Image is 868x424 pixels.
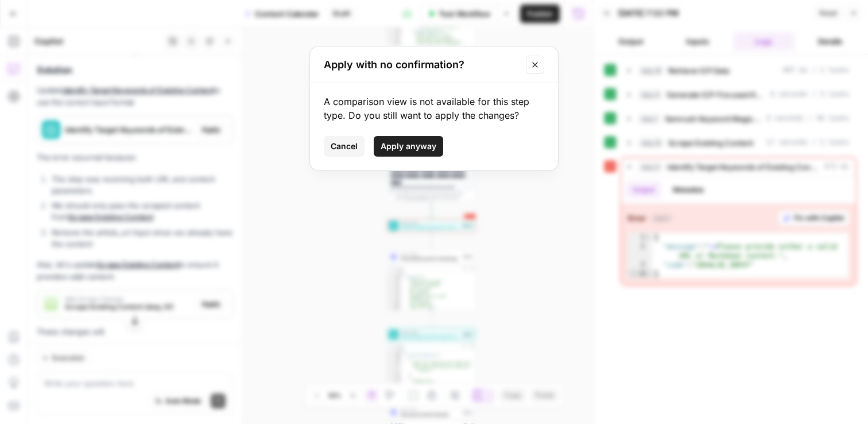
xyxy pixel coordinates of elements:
span: Apply anyway [381,141,436,152]
button: Apply anyway [374,136,443,157]
button: Cancel [324,136,365,157]
button: Close modal [526,56,544,74]
div: A comparison view is not available for this step type. Do you still want to apply the changes? [324,95,544,122]
span: Cancel [331,141,358,152]
h2: Apply with no confirmation? [324,57,519,73]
